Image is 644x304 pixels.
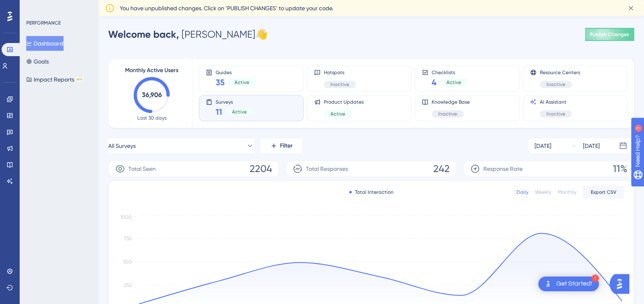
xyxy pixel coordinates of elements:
tspan: 500 [123,259,132,265]
tspan: 1000 [121,214,132,220]
iframe: UserGuiding AI Assistant Launcher [610,272,634,296]
span: Hotspots [324,69,356,76]
div: PERFORMANCE [26,20,61,26]
span: Need Help? [19,2,51,12]
span: 4 [432,77,437,88]
span: Last 30 days [137,115,166,121]
button: All Surveys [108,138,254,154]
span: AI Assistant [540,99,572,105]
img: launcher-image-alternative-text [543,279,553,289]
div: [PERSON_NAME] 👋 [108,28,268,41]
span: Active [234,79,249,86]
span: All Surveys [108,141,136,151]
div: Monthly [558,189,576,195]
span: 2204 [250,162,272,175]
button: Export CSV [583,186,624,199]
div: [DATE] [583,141,600,151]
div: BETA [76,77,83,82]
span: Inactive [546,81,565,88]
text: 36,906 [142,91,162,99]
div: Weekly [535,189,551,195]
button: Publish Changes [585,28,634,41]
span: 35 [216,77,225,88]
span: Guides [216,69,256,75]
span: Inactive [546,111,565,117]
button: Filter [261,138,302,154]
div: Open Get Started! checklist, remaining modules: 1 [538,277,599,291]
span: Surveys [216,99,253,104]
span: Resource Centers [540,69,580,76]
span: Filter [280,141,293,151]
div: Total Interaction [349,189,394,195]
span: 11% [613,162,627,175]
tspan: 250 [124,282,132,288]
span: Welcome back, [108,28,179,40]
span: Inactive [438,111,457,117]
span: Inactive [330,81,349,88]
div: Daily [517,189,528,195]
span: 242 [433,162,450,175]
span: Checklists [432,69,468,75]
span: Monthly Active Users [125,66,178,75]
button: Dashboard [26,36,64,51]
span: Total Responses [306,164,348,174]
tspan: 750 [124,236,132,241]
span: 11 [216,106,222,118]
div: Get Started! [556,279,592,288]
button: Goals [26,54,49,69]
span: Export CSV [591,189,617,195]
div: [DATE] [535,141,551,151]
span: Active [446,79,461,86]
div: 1 [57,4,59,11]
span: Response Rate [483,164,523,174]
button: Impact ReportsBETA [26,72,83,87]
span: Active [232,109,247,115]
span: Total Seen [128,164,156,174]
span: Knowledge Base [432,99,470,105]
span: Publish Changes [590,31,629,38]
span: You have unpublished changes. Click on ‘PUBLISH CHANGES’ to update your code. [120,3,333,13]
span: Product Updates [324,99,364,105]
div: 1 [592,275,599,282]
span: Active [330,111,345,117]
